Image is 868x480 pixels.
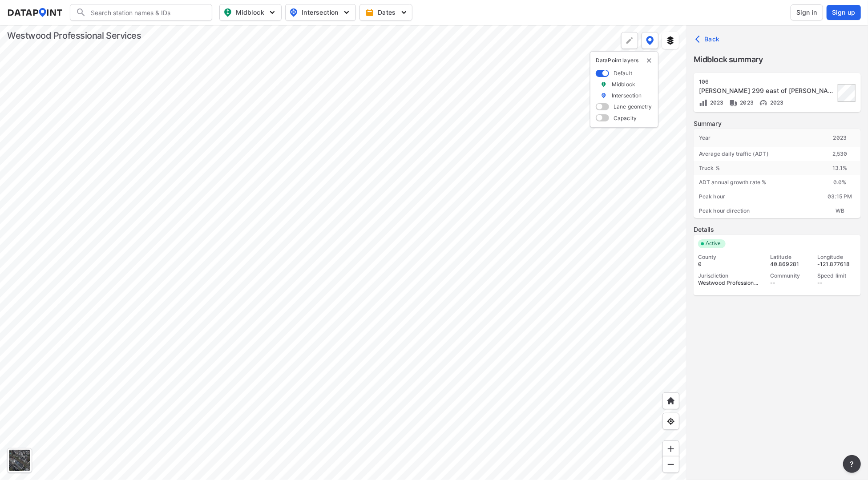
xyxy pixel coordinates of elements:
[699,86,835,95] div: EB SR 299 east of Supan Rd
[400,8,408,17] img: 5YPKRKmlfpI5mqlR8AD95paCi+0kK1fRFDJSaMmawlwaeJcJwk9O2fotCW5ve9gAAAAASUVORK5CYII=
[612,81,635,88] label: Midblock
[7,448,32,473] div: Toggle basemap
[614,103,652,110] label: Lane geometry
[729,98,738,107] img: Vehicle class
[770,272,809,279] div: Community
[819,204,861,218] div: WB
[646,36,654,45] img: data-point-layers.37681fc9.svg
[768,99,784,106] span: 2023
[7,29,141,42] div: Westwood Professional Services
[697,35,720,44] span: Back
[7,8,63,17] img: dataPointLogo.9353c09d.svg
[759,98,768,107] img: Vehicle speed
[621,32,638,49] div: Polygon tool
[694,147,819,161] div: Average daily traffic (ADT)
[796,8,817,17] span: Sign in
[694,225,861,234] label: Details
[289,7,350,18] span: Intersection
[365,8,374,17] img: calendar-gold.39a51dde.svg
[843,455,861,473] button: more
[662,32,679,49] button: External layers
[694,53,861,66] label: Midblock summary
[285,4,356,21] button: Intersection
[708,99,724,106] span: 2023
[666,460,675,469] img: MAAAAAElFTkSuQmCC
[268,8,277,17] img: 5YPKRKmlfpI5mqlR8AD95paCi+0kK1fRFDJSaMmawlwaeJcJwk9O2fotCW5ve9gAAAAASUVORK5CYII=
[342,8,351,17] img: 5YPKRKmlfpI5mqlR8AD95paCi+0kK1fRFDJSaMmawlwaeJcJwk9O2fotCW5ve9gAAAAASUVORK5CYII=
[666,36,675,45] img: layers.ee07997e.svg
[698,279,762,286] div: Westwood Professional Services
[666,396,675,405] img: +XpAUvaXAN7GudzAAAAAElFTkSuQmCC
[662,413,679,430] div: View my location
[596,57,653,64] p: DataPoint layers
[819,147,861,161] div: 2,530
[698,261,762,268] div: 0
[646,57,653,64] img: close-external-leyer.3061a1c7.svg
[694,161,819,175] div: Truck %
[614,114,637,122] label: Capacity
[770,254,809,261] div: Latitude
[819,161,861,175] div: 13.1 %
[223,7,276,18] span: Midblock
[817,261,856,268] div: -121.877618
[694,190,819,204] div: Peak hour
[694,129,819,147] div: Year
[738,99,754,106] span: 2023
[642,32,658,49] button: DataPoint layers
[367,8,407,17] span: Dates
[614,69,632,77] label: Default
[832,8,856,17] span: Sign up
[819,190,861,204] div: 03:15 PM
[86,5,206,20] input: Search
[789,4,825,20] a: Sign in
[699,78,835,85] div: 106
[601,92,607,99] img: marker_Intersection.6861001b.svg
[662,392,679,409] div: Home
[359,4,412,21] button: Dates
[646,57,653,64] button: delete
[222,7,233,18] img: map_pin_mid.602f9df1.svg
[694,175,819,190] div: ADT annual growth rate %
[625,36,634,45] img: +Dz8AAAAASUVORK5CYII=
[825,5,861,20] a: Sign up
[791,4,823,20] button: Sign in
[694,119,861,128] label: Summary
[817,254,856,261] div: Longitude
[770,279,809,286] div: --
[601,81,607,88] img: marker_Midblock.5ba75e30.svg
[770,261,809,268] div: 40.869281
[702,239,726,248] span: Active
[698,272,762,279] div: Jurisdiction
[819,175,861,190] div: 0.0 %
[662,440,679,457] div: Zoom in
[817,279,856,286] div: --
[612,92,642,99] label: Intersection
[288,7,299,18] img: map_pin_int.54838e6b.svg
[698,254,762,261] div: County
[666,417,675,426] img: zeq5HYn9AnE9l6UmnFLPAAAAAElFTkSuQmCC
[219,4,282,21] button: Midblock
[819,129,861,147] div: 2023
[662,456,679,473] div: Zoom out
[699,98,708,107] img: Volume count
[694,204,819,218] div: Peak hour direction
[817,272,856,279] div: Speed limit
[827,5,861,20] button: Sign up
[666,444,675,453] img: ZvzfEJKXnyWIrJytrsY285QMwk63cM6Drc+sIAAAAASUVORK5CYII=
[694,32,723,46] button: Back
[848,459,856,469] span: ?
